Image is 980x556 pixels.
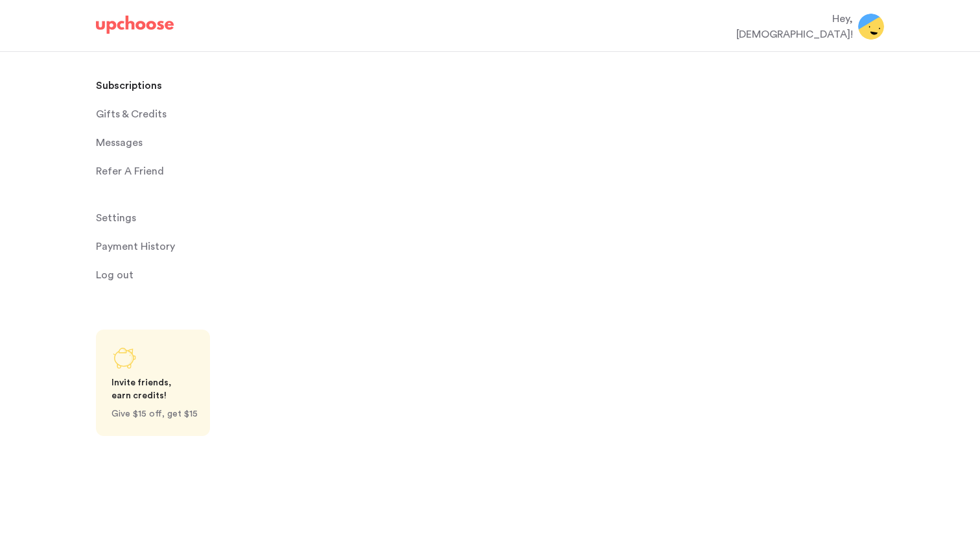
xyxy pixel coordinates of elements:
[96,158,283,184] a: Refer A Friend
[96,262,134,288] span: Log out
[96,16,174,34] img: UpChoose
[96,205,283,231] a: Settings
[736,11,853,42] div: Hey, [DEMOGRAPHIC_DATA] !
[96,130,283,156] a: Messages
[96,101,283,127] a: Gifts & Credits
[96,130,143,156] span: Messages
[96,330,210,436] a: Share UpChoose
[96,73,162,99] p: Subscriptions
[96,234,283,260] a: Payment History
[96,101,167,127] span: Gifts & Credits
[96,205,136,231] span: Settings
[96,234,175,260] p: Payment History
[96,262,283,288] a: Log out
[96,158,164,184] p: Refer A Friend
[96,16,174,40] a: UpChoose
[96,73,283,99] a: Subscriptions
